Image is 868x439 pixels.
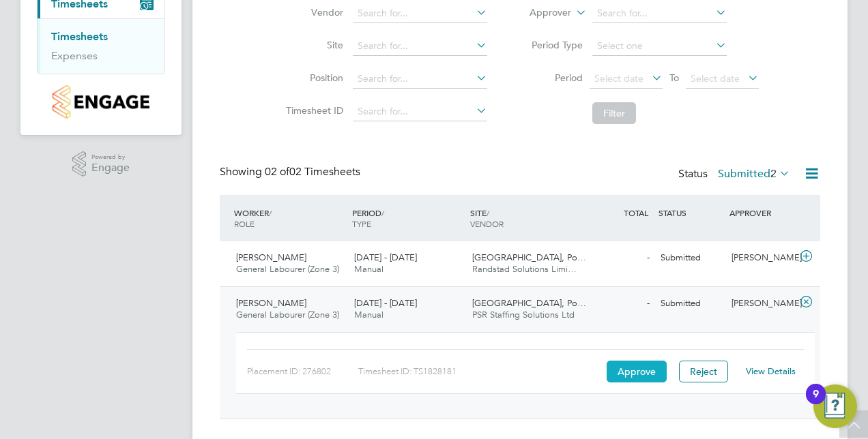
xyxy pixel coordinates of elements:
span: PSR Staffing Solutions Ltd [472,309,575,320]
span: 02 Timesheets [265,165,360,179]
div: Timesheets [38,18,164,74]
span: TYPE [352,218,371,229]
div: [PERSON_NAME] [726,292,797,315]
span: General Labourer (Zone 3) [236,309,339,320]
div: WORKER [231,200,349,236]
button: Open Resource Center, 9 new notifications [813,384,857,428]
div: Showing [220,165,363,179]
input: Search for... [592,4,727,23]
label: Period Type [521,39,583,51]
span: 2 [770,167,777,181]
div: APPROVER [726,200,797,225]
div: Placement ID: 276802 [247,361,358,382]
div: 9 [813,394,819,412]
input: Select one [592,37,727,56]
div: [PERSON_NAME] [726,247,797,269]
div: Status [678,165,793,184]
button: Approve [607,361,667,382]
label: Vendor [282,6,343,18]
span: [PERSON_NAME] [236,297,306,309]
div: Timesheet ID: TS1828181 [358,361,603,382]
input: Search for... [353,102,487,121]
span: Manual [354,263,384,275]
input: Search for... [353,70,487,89]
div: - [584,247,655,269]
span: Randstad Solutions Limi… [472,263,577,275]
input: Search for... [353,4,487,23]
a: Timesheets [51,30,108,43]
span: 02 of [265,165,289,179]
div: Submitted [655,292,726,315]
label: Submitted [718,167,790,181]
a: Expenses [51,49,98,62]
span: Select date [594,72,643,85]
a: View Details [746,365,796,377]
div: - [584,292,655,315]
label: Position [282,72,343,84]
div: STATUS [655,200,726,225]
span: / [269,207,272,218]
img: countryside-properties-logo-retina.png [53,85,149,119]
div: PERIOD [349,200,467,236]
span: Powered by [91,151,130,163]
label: Site [282,39,343,51]
span: [GEOGRAPHIC_DATA], Po… [472,252,586,263]
div: Submitted [655,247,726,269]
span: / [487,207,489,218]
label: Timesheet ID [282,104,343,117]
a: Go to home page [37,85,165,119]
span: Engage [91,162,130,174]
span: ROLE [234,218,255,229]
span: [DATE] - [DATE] [354,297,417,309]
span: VENDOR [470,218,504,229]
span: Manual [354,309,384,320]
span: [GEOGRAPHIC_DATA], Po… [472,297,586,309]
span: [PERSON_NAME] [236,252,306,263]
a: Powered byEngage [72,151,130,177]
span: [DATE] - [DATE] [354,252,417,263]
button: Filter [592,102,636,124]
label: Period [521,72,583,84]
input: Search for... [353,37,487,56]
span: General Labourer (Zone 3) [236,263,339,275]
span: TOTAL [624,207,648,218]
label: Approver [510,6,571,20]
span: To [665,69,683,87]
span: / [381,207,384,218]
span: Select date [691,72,740,85]
div: SITE [467,200,585,236]
button: Reject [679,361,728,382]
